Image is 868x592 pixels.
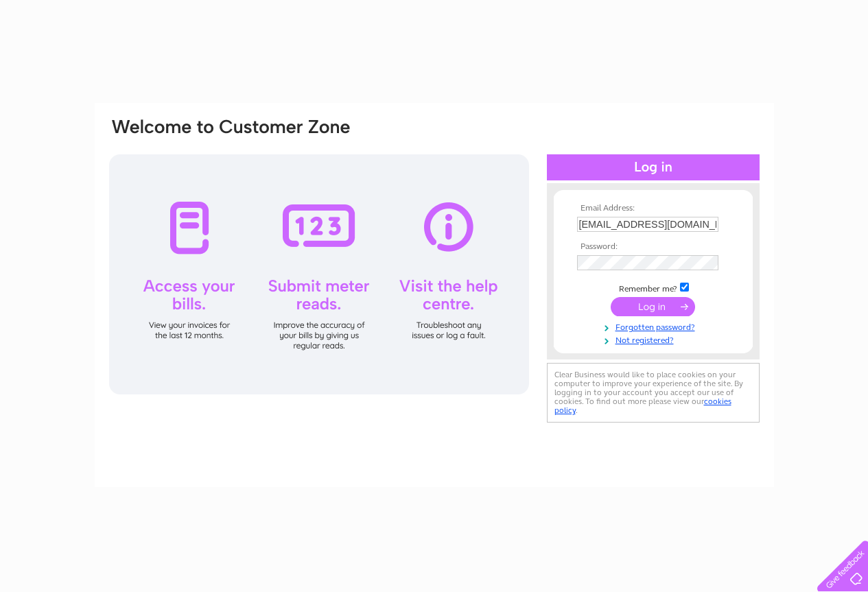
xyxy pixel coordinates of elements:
th: Email Address: [574,204,733,213]
td: Remember me? [574,281,733,294]
input: Submit [611,297,695,316]
a: Not registered? [577,333,733,346]
a: Forgotten password? [577,320,733,333]
th: Password: [574,242,733,252]
a: cookies policy [554,396,731,415]
div: Clear Business would like to place cookies on your computer to improve your experience of the sit... [547,363,760,423]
